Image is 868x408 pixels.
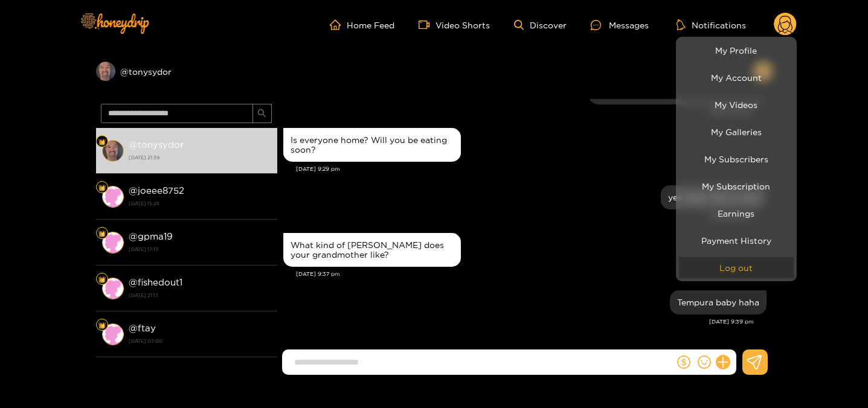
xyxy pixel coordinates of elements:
[679,67,794,88] a: My Account
[679,94,794,115] a: My Videos
[679,121,794,142] a: My Galleries
[679,230,794,251] a: Payment History
[679,148,794,170] a: My Subscribers
[679,40,794,61] a: My Profile
[679,257,794,278] button: Log out
[679,176,794,197] a: My Subscription
[679,203,794,224] a: Earnings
